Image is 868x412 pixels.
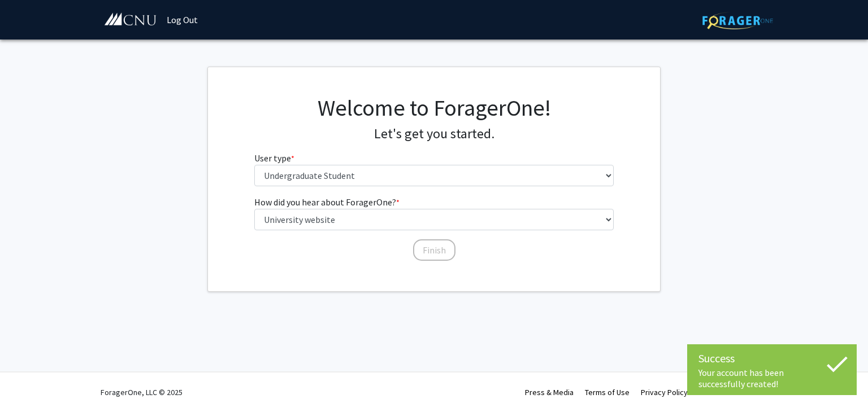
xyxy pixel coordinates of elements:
div: Success [698,350,845,367]
a: Terms of Use [585,387,630,397]
h1: Welcome to ForagerOne! [254,94,614,121]
a: Press & Media [525,387,574,397]
img: ForagerOne Logo [702,12,773,29]
iframe: Chat [8,361,48,404]
div: Your account has been successfully created! [698,367,845,389]
h4: Let's get you started. [254,126,614,142]
button: Finish [413,239,455,261]
div: ForagerOne, LLC © 2025 [101,372,183,412]
label: How did you hear about ForagerOne? [254,195,400,209]
img: Christopher Newport University Logo [103,12,157,27]
a: Privacy Policy [641,387,688,397]
label: User type [254,151,294,165]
